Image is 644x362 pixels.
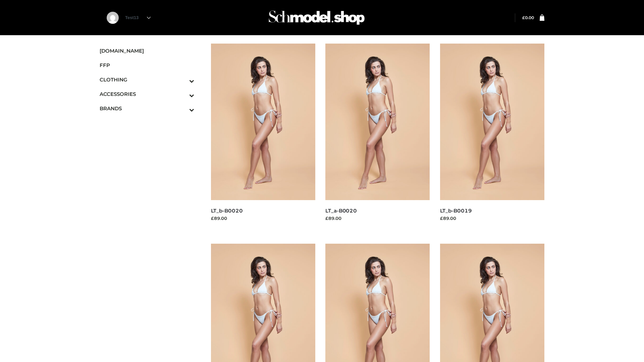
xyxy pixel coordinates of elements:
bdi: 0.00 [522,15,534,20]
a: ACCESSORIESToggle Submenu [100,87,194,101]
a: CLOTHINGToggle Submenu [100,72,194,87]
a: £0.00 [522,15,534,20]
span: £ [522,15,525,20]
a: Test13 [125,15,151,20]
span: CLOTHING [100,76,194,83]
a: LT_b-B0019 [440,207,472,214]
div: £89.00 [440,215,545,222]
img: Schmodel Admin 964 [266,4,367,31]
button: Toggle Submenu [171,87,194,101]
span: FFP [100,61,194,69]
a: Read more [211,223,236,228]
span: BRANDS [100,105,194,112]
a: LT_a-B0020 [325,207,357,214]
a: [DOMAIN_NAME] [100,44,194,58]
div: £89.00 [325,215,430,222]
a: LT_b-B0020 [211,207,243,214]
a: BRANDSToggle Submenu [100,101,194,116]
a: Read more [325,223,350,228]
button: Toggle Submenu [171,101,194,116]
button: Toggle Submenu [171,72,194,87]
a: Read more [440,223,465,228]
a: FFP [100,58,194,72]
div: £89.00 [211,215,316,222]
span: ACCESSORIES [100,90,194,98]
span: [DOMAIN_NAME] [100,47,194,55]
